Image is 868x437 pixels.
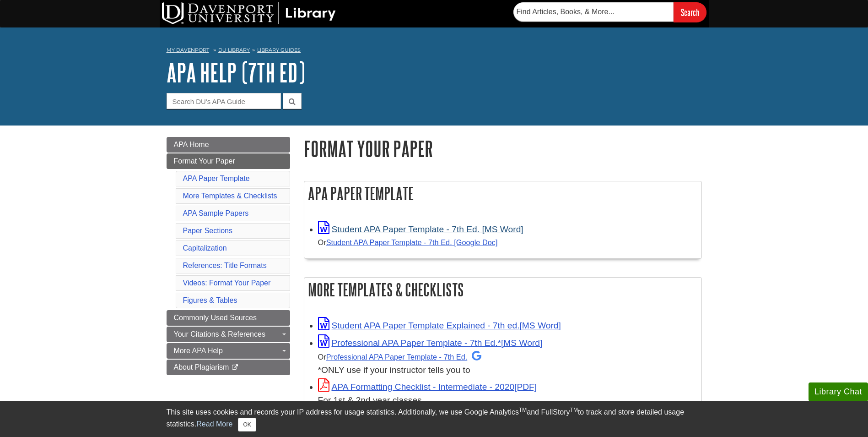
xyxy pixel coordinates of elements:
[318,394,697,407] div: For 1st & 2nd year classes
[174,314,257,322] span: Commonly Used Sources
[304,137,702,160] h1: Format Your Paper
[183,192,277,200] a: More Templates & Checklists
[519,407,527,413] sup: TM
[304,278,701,302] h2: More Templates & Checklists
[167,46,209,54] a: My Davenport
[318,382,537,392] a: Link opens in new window
[183,244,227,252] a: Capitalization
[167,360,290,375] a: About Plagiarism
[183,175,250,182] a: APA Paper Template
[183,209,249,217] a: APA Sample Papers
[174,141,209,148] span: APA Home
[196,420,232,428] a: Read More
[231,365,239,371] i: This link opens in a new window
[318,238,498,246] small: Or
[167,137,290,375] div: Guide Page Menu
[513,2,674,22] input: Find Articles, Books, & More...
[183,279,271,287] a: Videos: Format Your Paper
[674,2,706,22] input: Search
[174,363,229,371] span: About Plagiarism
[167,407,702,432] div: This site uses cookies and records your IP address for usage statistics. Additionally, we use Goo...
[174,330,265,338] span: Your Citations & References
[318,321,561,330] a: Link opens in new window
[167,137,290,153] a: APA Home
[162,2,336,24] img: DU Library
[167,343,290,359] a: More APA Help
[167,310,290,326] a: Commonly Used Sources
[183,296,237,304] a: Figures & Tables
[167,58,305,87] a: APA Help (7th Ed)
[167,327,290,342] a: Your Citations & References
[318,224,523,234] a: Link opens in new window
[174,347,223,355] span: More APA Help
[570,407,578,413] sup: TM
[318,338,543,348] a: Link opens in new window
[167,93,281,109] input: Search DU's APA Guide
[326,238,498,246] a: Student APA Paper Template - 7th Ed. [Google Doc]
[238,418,256,432] button: Close
[318,350,697,377] div: *ONLY use if your instructor tells you to
[809,382,868,401] button: Library Chat
[167,44,702,59] nav: breadcrumb
[183,227,233,235] a: Paper Sections
[304,181,701,206] h2: APA Paper Template
[167,153,290,169] a: Format Your Paper
[318,353,482,361] small: Or
[183,262,267,269] a: References: Title Formats
[174,157,235,165] span: Format Your Paper
[257,47,301,53] a: Library Guides
[513,2,706,22] form: Searches DU Library's articles, books, and more
[326,353,482,361] a: Professional APA Paper Template - 7th Ed.
[218,47,250,53] a: DU Library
